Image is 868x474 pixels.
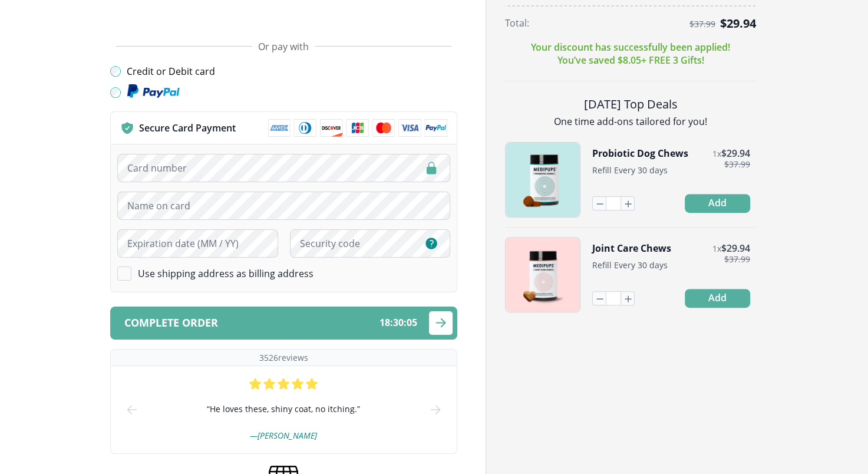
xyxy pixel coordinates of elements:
[505,115,756,128] p: One time add-ons tailored for you!
[721,242,750,255] span: $ 29.94
[592,164,668,176] span: Refill Every 30 days
[250,430,317,441] span: — [PERSON_NAME]
[506,143,580,217] img: Probiotic Dog Chews
[505,96,756,113] h2: [DATE] Top Deals
[685,289,750,308] button: Add
[592,147,688,160] button: Probiotic Dog Chews
[268,119,447,137] img: payment methods
[592,259,668,271] span: Refill Every 30 days
[110,5,457,28] iframe: Secure payment button frame
[127,84,180,99] img: Paypal
[139,121,236,134] p: Secure Card Payment
[110,307,457,340] button: Complete order18:30:05
[506,238,580,312] img: Joint Care Chews
[721,147,750,160] span: $ 29.94
[258,40,309,53] span: Or pay with
[685,194,750,213] button: Add
[259,352,308,363] p: 3526 reviews
[689,19,715,29] span: $ 37.99
[125,366,139,453] button: prev-slide
[207,403,360,416] span: “ He loves these, shiny coat, no itching. ”
[712,243,721,254] span: 1 x
[531,41,730,67] p: Your discount has successfully been applied! You’ve saved $ 8.05 + FREE 3 Gifts!
[592,242,671,255] button: Joint Care Chews
[127,65,215,78] label: Credit or Debit card
[428,366,443,453] button: next-slide
[379,317,417,328] span: 18 : 30 : 05
[724,255,750,264] span: $ 37.99
[505,17,529,29] span: Total:
[712,148,721,159] span: 1 x
[724,160,750,169] span: $ 37.99
[720,15,756,31] span: $ 29.94
[124,317,218,328] span: Complete order
[138,267,313,280] label: Use shipping address as billing address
